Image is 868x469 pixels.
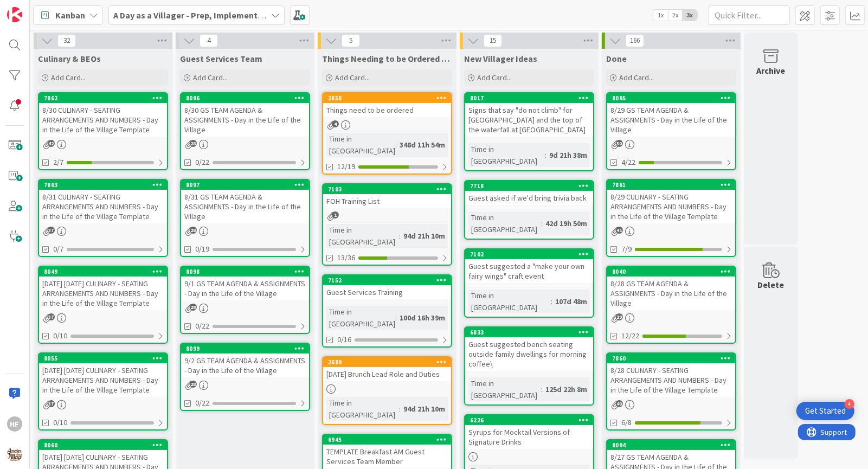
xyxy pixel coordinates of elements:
[38,92,168,170] a: 78628/30 CULINARY - SEATING ARRANGEMENTS AND NUMBERS - Day in the Life of the Village Template2/7
[323,445,451,468] div: TEMPLATE Breakfast AM Guest Services Team Member
[621,157,635,168] span: 4/22
[39,440,167,450] div: 8060
[323,285,451,299] div: Guest Services Training
[323,93,451,103] div: 2858
[395,139,397,151] span: :
[621,330,639,342] span: 12/22
[468,290,551,313] div: Time in [GEOGRAPHIC_DATA]
[607,354,735,397] div: 78608/28 CULINARY - SEATING ARRANGEMENTS AND NUMBERS - Day in the Life of the Village Template
[39,267,167,277] div: 8049
[53,417,67,428] span: 0/10
[180,266,310,334] a: 80989/1 GS TEAM AGENDA & ASSIGNMENTS - Day in the Life of the Village0/22
[181,93,309,103] div: 8096
[683,10,697,21] span: 3x
[606,352,736,431] a: 78608/28 CULINARY - SEATING ARRANGEMENTS AND NUMBERS - Day in the Life of the Village Template6/8
[181,93,309,137] div: 80968/30 GS TEAM AGENDA & ASSIGNMENTS - Day in the Life of the Village
[465,249,593,283] div: 7102Guest suggested a "make your own fairy wings" craft event
[44,441,167,449] div: 8060
[328,94,451,102] div: 2858
[323,184,451,194] div: 7103
[399,230,401,242] span: :
[53,243,63,255] span: 0/7
[470,182,593,190] div: 7718
[606,179,736,257] a: 78618/29 CULINARY - SEATING ARRANGEMENTS AND NUMBERS - Day in the Life of the Village Template7/9
[606,53,627,64] span: Done
[44,355,167,362] div: 8055
[465,415,593,449] div: 6226Syrups for Mocktail Versions of Signature Drinks
[606,92,736,170] a: 80958/29 GS TEAM AGENDA & ASSIGNMENTS - Day in the Life of the Village4/22
[616,227,623,234] span: 41
[401,403,448,415] div: 94d 21h 10m
[328,185,451,193] div: 7103
[39,277,167,310] div: [DATE] [DATE] CULINARY - SEATING ARRANGEMENTS AND NUMBERS - Day in the Life of the Village Template
[328,277,451,284] div: 7152
[607,354,735,363] div: 7860
[48,400,55,407] span: 37
[323,275,451,299] div: 7152Guest Services Training
[55,9,85,22] span: Kanban
[607,277,735,310] div: 8/28 GS TEAM AGENDA & ASSIGNMENTS - Day in the Life of the Village
[470,94,593,102] div: 8017
[44,268,167,275] div: 8049
[543,383,590,395] div: 125d 22h 8m
[53,157,63,168] span: 2/7
[190,140,197,147] span: 28
[465,327,593,337] div: 6833
[7,7,22,22] img: Visit kanbanzone.com
[607,93,735,103] div: 8095
[323,357,451,381] div: 2689[DATE] Brunch Lead Role and Duties
[464,180,594,240] a: 7718Guest asked if we'd bring trivia backTime in [GEOGRAPHIC_DATA]:42d 19h 50m
[607,93,735,137] div: 80958/29 GS TEAM AGENDA & ASSIGNMENTS - Day in the Life of the Village
[468,211,541,235] div: Time in [GEOGRAPHIC_DATA]
[323,194,451,208] div: FOH Training List
[38,53,101,64] span: Culinary & BEOs
[465,103,593,137] div: Signs that say "do not climb" for [GEOGRAPHIC_DATA] and the top of the waterfall at [GEOGRAPHIC_D...
[195,320,209,332] span: 0/22
[38,179,168,257] a: 78638/31 CULINARY - SEATING ARRANGEMENTS AND NUMBERS - Day in the Life of the Village Template0/7
[195,243,209,255] span: 0/19
[468,143,545,167] div: Time in [GEOGRAPHIC_DATA]
[186,181,309,189] div: 8097
[39,93,167,137] div: 78628/30 CULINARY - SEATING ARRANGEMENTS AND NUMBERS - Day in the Life of the Village Template
[113,10,307,21] b: A Day as a Villager - Prep, Implement and Execute
[48,227,55,234] span: 37
[23,2,49,15] span: Support
[39,363,167,397] div: [DATE] [DATE] CULINARY - SEATING ARRANGEMENTS AND NUMBERS - Day in the Life of the Village Template
[470,416,593,424] div: 6226
[484,34,502,47] span: 15
[758,278,785,291] div: Delete
[39,354,167,363] div: 8055
[541,383,543,395] span: :
[607,103,735,137] div: 8/29 GS TEAM AGENDA & ASSIGNMENTS - Day in the Life of the Village
[757,64,786,77] div: Archive
[805,406,846,416] div: Get Started
[323,93,451,117] div: 2858Things need to be ordered
[470,250,593,258] div: 7102
[7,447,22,462] img: avatar
[332,211,339,219] span: 1
[612,181,735,189] div: 7861
[332,120,339,127] span: 4
[468,377,541,401] div: Time in [GEOGRAPHIC_DATA]
[51,73,86,82] span: Add Card...
[612,355,735,362] div: 7860
[607,267,735,277] div: 8040
[180,53,262,64] span: Guest Services Team
[607,440,735,450] div: 8094
[39,103,167,137] div: 8/30 CULINARY - SEATING ARRANGEMENTS AND NUMBERS - Day in the Life of the Village Template
[326,133,395,157] div: Time in [GEOGRAPHIC_DATA]
[190,381,197,388] span: 28
[39,190,167,223] div: 8/31 CULINARY - SEATING ARRANGEMENTS AND NUMBERS - Day in the Life of the Village Template
[464,92,594,171] a: 8017Signs that say "do not climb" for [GEOGRAPHIC_DATA] and the top of the waterfall at [GEOGRAPH...
[796,402,854,420] div: Open Get Started checklist, remaining modules: 4
[38,266,168,344] a: 8049[DATE] [DATE] CULINARY - SEATING ARRANGEMENTS AND NUMBERS - Day in the Life of the Village Te...
[44,94,167,102] div: 7862
[653,10,668,21] span: 1x
[395,312,397,324] span: :
[616,313,623,320] span: 29
[607,363,735,397] div: 8/28 CULINARY - SEATING ARRANGEMENTS AND NUMBERS - Day in the Life of the Village Template
[323,184,451,208] div: 7103FOH Training List
[612,268,735,275] div: 8040
[39,267,167,310] div: 8049[DATE] [DATE] CULINARY - SEATING ARRANGEMENTS AND NUMBERS - Day in the Life of the Village Te...
[181,267,309,300] div: 80989/1 GS TEAM AGENDA & ASSIGNMENTS - Day in the Life of the Village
